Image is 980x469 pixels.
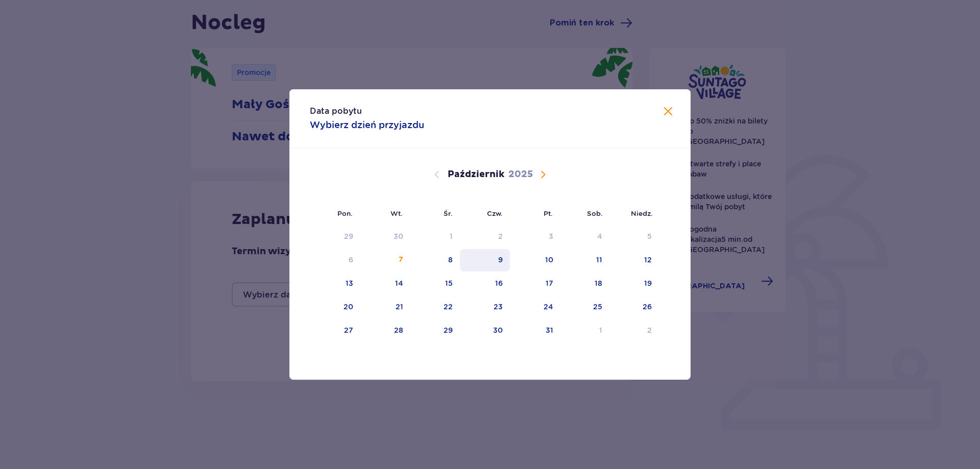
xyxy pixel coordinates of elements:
[360,273,411,295] td: 14
[310,226,360,248] td: Data niedostępna. poniedziałek, 29 września 2025
[394,231,403,241] div: 30
[445,278,453,288] div: 15
[349,255,353,265] div: 6
[544,209,553,217] small: Pt.
[495,278,503,288] div: 16
[310,249,360,271] td: Data niedostępna. poniedziałek, 6 października 2025
[609,249,659,271] td: 12
[647,325,652,335] div: 2
[546,278,553,288] div: 17
[410,249,460,271] td: 8
[360,249,411,271] td: Data niedostępna. wtorek, 7 października 2025
[444,302,453,312] div: 22
[310,106,362,117] p: Data pobytu
[593,302,602,312] div: 25
[609,296,659,318] td: 26
[450,231,453,241] div: 1
[460,273,510,295] td: 16
[396,302,403,312] div: 21
[647,231,652,241] div: 5
[510,249,560,271] td: 10
[310,273,360,295] td: 13
[360,226,411,248] td: Data niedostępna. wtorek, 30 września 2025
[549,231,553,241] div: 3
[344,231,353,241] div: 29
[360,319,411,342] td: 28
[508,168,533,181] p: 2025
[460,296,510,318] td: 23
[394,325,403,335] div: 28
[546,325,553,335] div: 31
[631,209,653,217] small: Niedz.
[560,249,610,271] td: 11
[310,319,360,342] td: 27
[643,302,652,312] div: 26
[596,255,602,265] div: 11
[493,325,503,335] div: 30
[346,278,353,288] div: 13
[487,209,503,217] small: Czw.
[399,255,403,265] div: 7
[460,226,510,248] td: Data niedostępna. czwartek, 2 października 2025
[395,278,403,288] div: 14
[460,249,510,271] td: 9
[599,325,602,335] div: 1
[560,273,610,295] td: 18
[410,319,460,342] td: 29
[410,226,460,248] td: Data niedostępna. środa, 1 października 2025
[444,209,453,217] small: Śr.
[560,319,610,342] td: 1
[310,296,360,318] td: 20
[587,209,603,217] small: Sob.
[644,278,652,288] div: 19
[444,325,453,335] div: 29
[560,296,610,318] td: 25
[544,302,553,312] div: 24
[595,278,602,288] div: 18
[510,273,560,295] td: 17
[609,319,659,342] td: 2
[662,106,674,118] button: Zamknij
[498,255,503,265] div: 9
[410,273,460,295] td: 15
[494,302,503,312] div: 23
[460,319,510,342] td: 30
[410,296,460,318] td: 22
[448,255,453,265] div: 8
[448,168,504,181] p: Październik
[609,273,659,295] td: 19
[537,168,549,181] button: Następny miesiąc
[510,296,560,318] td: 24
[597,231,602,241] div: 4
[498,231,503,241] div: 2
[360,296,411,318] td: 21
[431,168,443,181] button: Poprzedni miesiąc
[609,226,659,248] td: Data niedostępna. niedziela, 5 października 2025
[344,325,353,335] div: 27
[390,209,403,217] small: Wt.
[545,255,553,265] div: 10
[310,119,424,131] p: Wybierz dzień przyjazdu
[344,302,353,312] div: 20
[510,226,560,248] td: Data niedostępna. piątek, 3 października 2025
[644,255,652,265] div: 12
[560,226,610,248] td: Data niedostępna. sobota, 4 października 2025
[337,209,353,217] small: Pon.
[510,319,560,342] td: 31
